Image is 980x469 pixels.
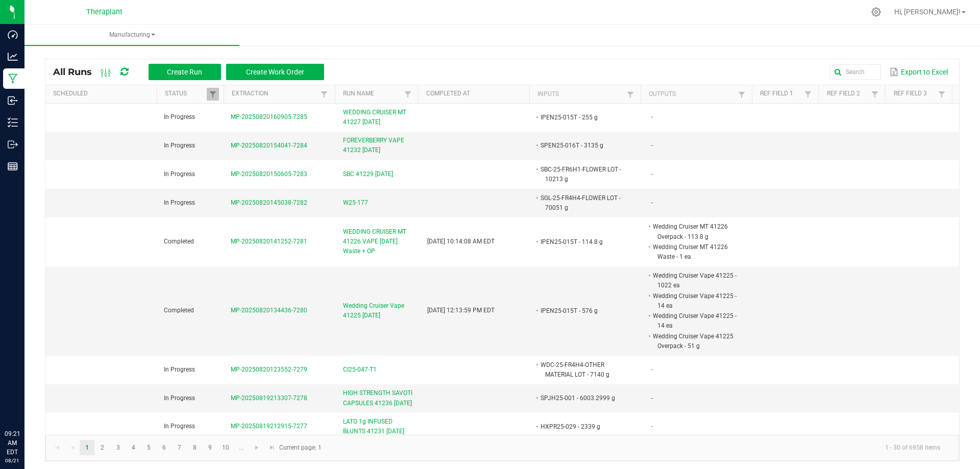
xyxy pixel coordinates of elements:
span: MP-20250820141252-7281 [231,238,307,245]
span: Hi, [PERSON_NAME]! [894,8,961,16]
span: MP-20250820134436-7280 [231,307,307,314]
a: Filter [802,88,814,101]
a: Ref Field 2Sortable [827,90,869,98]
a: ScheduledSortable [53,90,153,98]
button: Create Work Order [226,64,324,80]
td: - [645,356,757,384]
li: IPEN25-015T - 114.8 g [539,237,628,247]
p: 09:21 AM EDT [5,429,20,457]
a: Page 6 [157,440,171,455]
a: Page 11 [234,440,249,455]
a: Filter [318,88,330,101]
span: Create Run [167,68,202,76]
span: MP-20250820150605-7283 [231,170,307,178]
inline-svg: Inbound [8,95,18,106]
span: In Progress [164,142,195,149]
span: WEDDING CRUISER MT 41227 [DATE] [343,108,415,127]
span: LATO 1g INFUSED BLUNTS 41231 [DATE] [343,417,415,436]
span: [DATE] 10:14:08 AM EDT [427,238,495,245]
li: Wedding Cruiser Vape 41225 - 1022 ea [651,270,740,290]
td: - [645,413,757,441]
span: SBC 41229 [DATE] [343,169,393,179]
span: Go to the next page [253,443,261,452]
a: Page 2 [95,440,110,455]
li: IPEN25-015T - 576 g [539,306,628,316]
span: Create Work Order [246,68,304,76]
li: SBC-25-FR6H1-FLOWER LOT - 10213 g [539,164,628,184]
inline-svg: Inventory [8,117,18,128]
inline-svg: Reports [8,161,18,171]
inline-svg: Analytics [8,52,18,62]
a: Completed AtSortable [426,90,525,98]
span: W25-177 [343,198,368,208]
a: Filter [736,88,748,101]
a: Page 1 [80,440,94,455]
span: WEDDING CRUISER MT 41226 VAPE [DATE] Waste + OP [343,227,415,257]
span: CI25-047-T1 [343,365,377,375]
span: In Progress [164,113,195,120]
inline-svg: Dashboard [8,30,18,40]
span: In Progress [164,199,195,206]
a: StatusSortable [165,90,207,98]
li: SPEN25-016T - 3135 g [539,140,628,151]
a: Ref Field 1Sortable [760,90,802,98]
td: - [645,132,757,160]
iframe: Resource center unread badge [30,386,42,398]
a: Filter [869,88,881,101]
a: Ref Field 3Sortable [894,90,936,98]
li: IPEN25-015T - 255 g [539,112,628,122]
span: MP-20250820154041-7284 [231,142,307,149]
a: Filter [624,88,636,101]
td: - [645,189,757,217]
a: Page 8 [187,440,202,455]
a: Filter [402,88,414,101]
kendo-pager: Current page: 1 [45,435,959,461]
a: Go to the next page [250,440,264,455]
span: FOREVERBERRY VAPE 41232 [DATE] [343,136,415,155]
iframe: Resource center [10,387,41,418]
span: In Progress [164,423,195,430]
li: Wedding Cruiser Vape 41225 - 14 ea [651,311,740,331]
p: 08/21 [5,457,20,464]
span: Manufacturing [24,31,239,39]
input: Search [830,64,881,80]
div: All Runs [53,63,332,81]
a: Run NameSortable [343,90,402,98]
a: Page 10 [218,440,233,455]
span: MP-20250819213307-7278 [231,394,307,402]
a: Page 3 [111,440,126,455]
span: [DATE] 12:13:59 PM EDT [427,307,495,314]
span: Go to the last page [268,443,276,452]
span: In Progress [164,170,195,178]
td: - [645,384,757,412]
a: Filter [936,88,948,101]
span: In Progress [164,366,195,373]
kendo-pager-info: 1 - 30 of 6958 items [328,439,948,456]
a: ExtractionSortable [232,90,318,98]
li: Wedding Cruiser MT 41226 Waste - 1 ea [651,242,740,262]
button: Export to Excel [887,63,950,81]
span: Completed [164,238,194,245]
a: Manufacturing [24,24,239,46]
li: WDC-25-FR4H4-OTHER MATERIAL LOT - 7140 g [539,360,628,380]
inline-svg: Manufacturing [8,73,18,84]
a: Page 5 [141,440,156,455]
th: Inputs [529,85,641,104]
span: Wedding Cruiser Vape 41225 [DATE] [343,301,415,320]
span: Theraplant [86,8,122,16]
inline-svg: Outbound [8,139,18,150]
span: MP-20250820160905-7285 [231,113,307,120]
a: Page 7 [172,440,187,455]
a: Go to the last page [264,440,279,455]
span: MP-20250820123552-7279 [231,366,307,373]
div: Manage settings [870,7,883,17]
a: Filter [207,88,219,101]
li: Wedding Cruiser MT 41226 Overpack - 113.8 g [651,221,740,241]
li: Wedding Cruiser Vape 41225 Overpack - 51 g [651,331,740,351]
span: MP-20250819212915-7277 [231,423,307,430]
td: - [645,160,757,189]
td: - [645,104,757,132]
li: SPJH25-001 - 6003.2999 g [539,393,628,403]
button: Create Run [149,64,221,80]
th: Outputs [641,85,752,104]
